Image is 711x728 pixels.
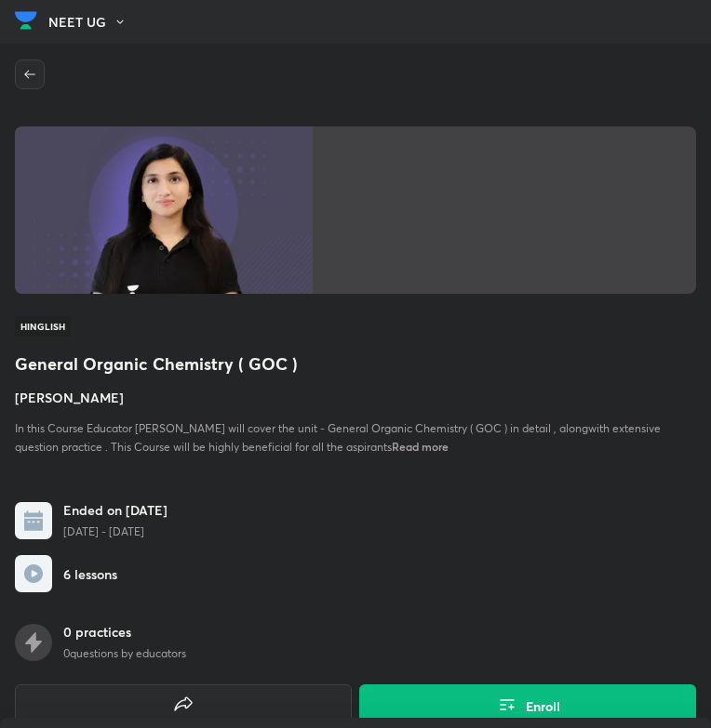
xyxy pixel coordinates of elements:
h6: 6 lessons [63,564,117,584]
img: Thumbnail [15,126,313,294]
h1: General Organic Chemistry ( GOC ) [15,351,696,377]
button: NEET UG [48,8,138,36]
h6: 0 practices [63,622,186,642]
img: Company Logo [15,7,37,34]
a: Company Logo [15,7,37,39]
span: Hinglish [15,316,71,337]
span: In this Course Educator [PERSON_NAME] will cover the unit - General Organic Chemistry ( GOC ) in ... [15,421,661,454]
p: [DATE] - [DATE] [63,523,168,540]
h6: Ended on [DATE] [63,500,168,520]
p: 0 questions by educators [63,645,186,662]
span: Read more [392,439,449,454]
h4: [PERSON_NAME] [15,388,696,407]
